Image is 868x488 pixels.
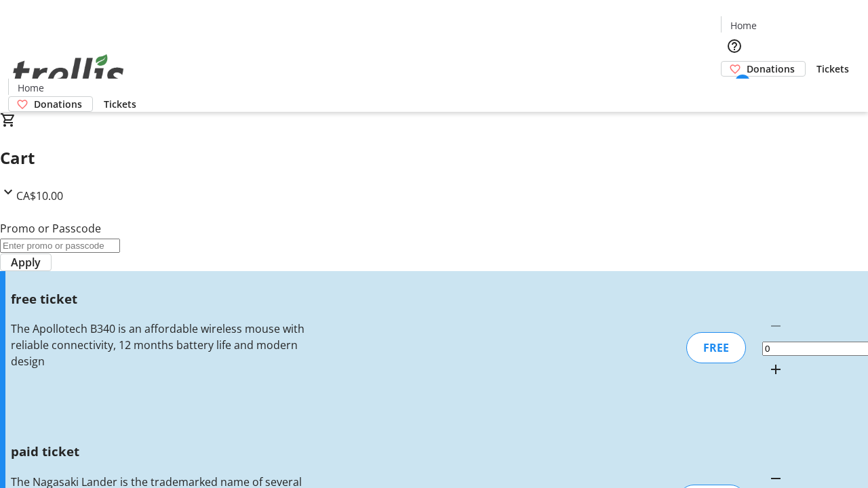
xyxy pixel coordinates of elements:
[11,289,307,308] h3: free ticket
[93,97,147,111] a: Tickets
[104,97,136,111] span: Tickets
[721,77,748,104] button: Cart
[722,18,765,33] a: Home
[721,33,748,60] button: Help
[11,321,307,369] div: The Apollotech B340 is an affordable wireless mouse with reliable connectivity, 12 months battery...
[18,81,44,95] span: Home
[686,332,746,363] div: FREE
[762,356,789,383] button: Increment by one
[11,442,307,461] h3: paid ticket
[11,254,41,270] span: Apply
[8,39,129,107] img: Orient E2E Organization 0iFQ4CTjzl's Logo
[721,61,806,77] a: Donations
[730,18,757,33] span: Home
[9,81,52,95] a: Home
[8,96,93,112] a: Donations
[747,62,795,76] span: Donations
[816,62,849,76] span: Tickets
[34,97,82,111] span: Donations
[806,62,860,76] a: Tickets
[16,188,63,203] span: CA$10.00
